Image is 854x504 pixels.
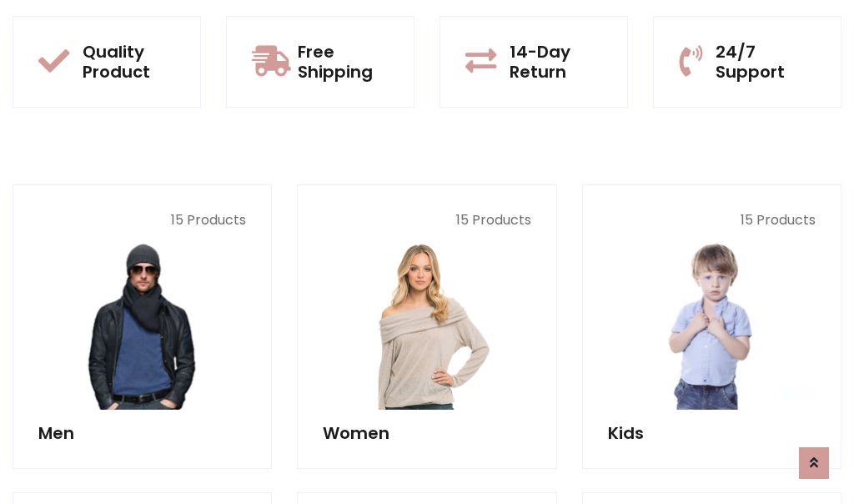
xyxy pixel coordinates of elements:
p: 15 Products [38,210,246,230]
h5: 24/7 Support [716,42,816,82]
h5: Free Shipping [298,42,389,82]
h5: Men [38,423,246,443]
p: 15 Products [323,210,530,230]
h5: Women [323,423,530,443]
h5: Quality Product [83,42,175,82]
p: 15 Products [608,210,816,230]
h5: 14-Day Return [510,42,602,82]
h5: Kids [608,423,816,443]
